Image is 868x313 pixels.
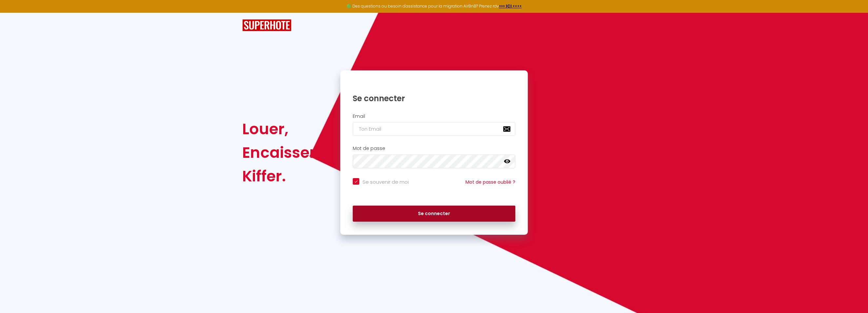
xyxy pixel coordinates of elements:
div: Encaisser, [242,141,320,164]
div: Kiffer. [242,164,320,188]
a: >>> ICI <<<< [499,3,522,9]
h2: Mot de passe [353,146,515,151]
h2: Email [353,114,515,119]
a: Mot de passe oublié ? [465,179,515,185]
div: Louer, [242,117,320,141]
h1: Se connecter [353,93,515,103]
img: SuperHote logo [242,19,291,31]
button: Se connecter [353,206,515,222]
input: Ton Email [353,122,515,136]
